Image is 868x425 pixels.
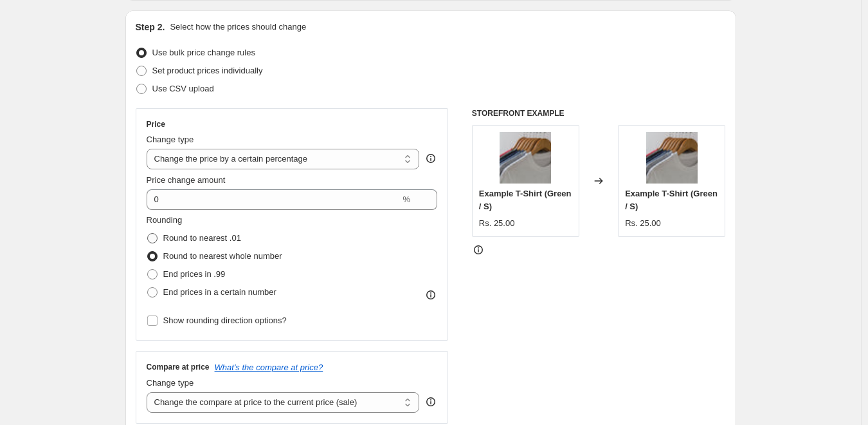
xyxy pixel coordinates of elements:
[500,132,551,184] img: tshirts_80x.jpg
[147,175,226,185] span: Price change amount
[147,189,401,210] input: -15
[163,269,226,279] span: End prices in .99
[147,378,194,388] span: Change type
[147,215,183,225] span: Rounding
[625,217,661,230] div: Rs. 25.00
[479,189,572,211] span: Example T-Shirt (Green / S)
[152,84,214,93] span: Use CSV upload
[147,362,210,372] h3: Compare at price
[147,135,194,144] span: Change type
[163,233,241,243] span: Round to nearest .01
[163,251,282,261] span: Round to nearest whole number
[163,316,287,325] span: Show rounding direction options?
[625,189,718,211] span: Example T-Shirt (Green / S)
[646,132,698,184] img: tshirts_80x.jpg
[152,66,263,75] span: Set product prices individually
[136,21,165,33] h2: Step 2.
[424,395,437,408] div: help
[424,152,437,165] div: help
[472,108,726,118] h6: STOREFRONT EXAMPLE
[163,287,276,297] span: End prices in a certain number
[402,194,410,204] span: %
[152,48,255,57] span: Use bulk price change rules
[147,119,165,129] h3: Price
[215,363,323,372] button: What's the compare at price?
[479,217,515,230] div: Rs. 25.00
[170,21,306,33] p: Select how the prices should change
